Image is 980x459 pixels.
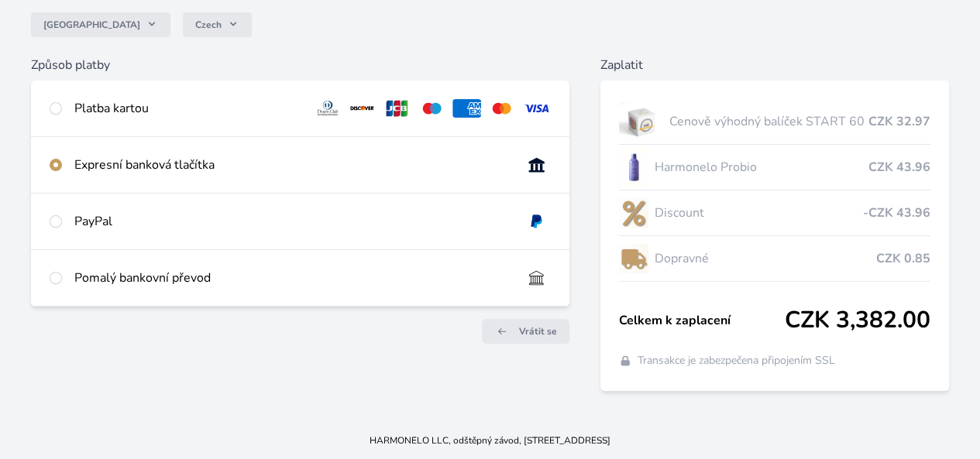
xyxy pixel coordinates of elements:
[74,99,301,118] div: Platba kartou
[619,102,663,141] img: start.jpg
[522,99,551,118] img: visa.svg
[868,112,930,131] span: CZK 32.97
[74,212,510,231] div: PayPal
[619,148,648,187] img: CLEAN_PROBIO_se_stinem_x-lo.jpg
[452,99,481,118] img: amex.svg
[183,12,252,37] button: Czech
[31,12,170,37] button: [GEOGRAPHIC_DATA]
[519,325,557,337] span: Vrátit se
[418,99,446,118] img: maestro.svg
[619,311,785,330] span: Celkem k zaplacení
[195,19,222,31] span: Czech
[383,99,411,118] img: jcb.svg
[638,353,835,368] span: Transakce je zabezpečena připojením SSL
[482,319,569,344] a: Vrátit se
[863,204,930,222] span: -CZK 43.96
[785,307,930,334] span: CZK 3,382.00
[655,204,863,222] span: Discount
[876,249,930,268] span: CZK 0.85
[487,99,516,118] img: mc.svg
[348,99,377,118] img: discover.svg
[522,269,551,287] img: bankTransfer_IBAN.svg
[314,99,342,118] img: diners.svg
[669,112,868,131] span: Cenově výhodný balíček START 60
[74,156,510,174] div: Expresní banková tlačítka
[868,158,930,176] span: CZK 43.96
[619,239,648,278] img: delivery-lo.png
[522,212,551,231] img: paypal.svg
[31,56,569,74] h6: Způsob platby
[600,56,949,74] h6: Zaplatit
[619,194,648,232] img: discount-lo.png
[655,249,876,268] span: Dopravné
[655,158,868,176] span: Harmonelo Probio
[74,269,510,287] div: Pomalý bankovní převod
[522,156,551,174] img: onlineBanking_CZ.svg
[43,19,140,31] span: [GEOGRAPHIC_DATA]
